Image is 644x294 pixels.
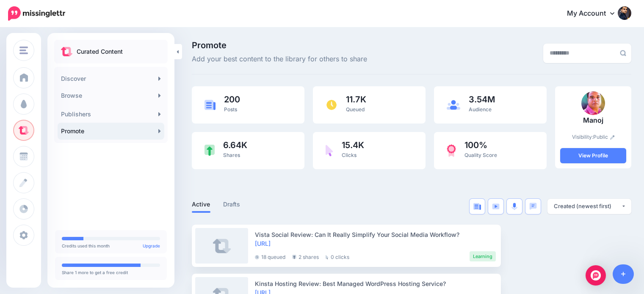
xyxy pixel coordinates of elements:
[469,95,495,104] span: 3.54M
[554,202,621,210] div: Created (newest first)
[593,134,615,140] a: Public
[342,152,357,158] span: Clicks
[223,199,240,209] a: Drafts
[205,100,216,110] img: article-blue.png
[255,240,271,247] a: [URL]
[8,6,65,21] img: Missinglettr
[61,47,72,56] img: curate.png
[292,251,319,261] li: 2 shares
[255,230,496,239] div: Vista Social Review: Can It Really Simplify Your Social Media Workflow?
[560,133,626,141] p: Visibility:
[469,106,492,113] span: Audience
[223,141,247,149] span: 6.64K
[292,255,296,259] img: share-grey.png
[464,141,497,149] span: 100%
[77,47,123,57] p: Curated Content
[610,135,615,140] img: pencil.png
[547,199,631,214] button: Created (newest first)
[192,199,210,209] a: Active
[346,106,365,113] span: Queued
[470,251,496,261] li: Learning
[255,279,496,288] div: Kinsta Hosting Review: Best Managed WordPress Hosting Service?
[326,145,333,157] img: pointer-purple.png
[447,144,456,157] img: prize-red.png
[620,50,626,56] img: search-grey-6.png
[464,152,497,158] span: Quality Score
[224,95,240,104] span: 200
[447,100,460,110] img: users-blue.png
[326,99,337,111] img: clock.png
[326,251,349,261] li: 0 clicks
[255,255,259,259] img: clock-grey-darker.png
[560,148,626,163] a: View Profile
[511,203,517,210] img: microphone.png
[326,255,329,259] img: pointer-grey.png
[58,123,164,140] a: Promote
[492,203,500,209] img: video-blue.png
[473,203,481,210] img: article-blue.png
[58,106,164,123] a: Publishers
[255,251,285,261] li: 18 queued
[342,141,364,149] span: 15.4K
[558,3,631,24] a: My Account
[560,115,626,126] p: Manoj
[192,54,367,65] span: Add your best content to the library for others to share
[529,203,537,210] img: chat-square-blue.png
[586,265,606,286] div: Open Intercom Messenger
[346,95,366,104] span: 11.7K
[58,87,164,104] a: Browse
[581,91,605,115] img: Q4V7QUO4NL7KLF7ETPAEVJZD8V2L8K9O_thumb.jpg
[224,106,237,113] span: Posts
[205,145,215,156] img: share-green.png
[58,70,164,87] a: Discover
[192,41,367,49] span: Promote
[19,47,28,54] img: menu.png
[223,152,240,158] span: Shares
